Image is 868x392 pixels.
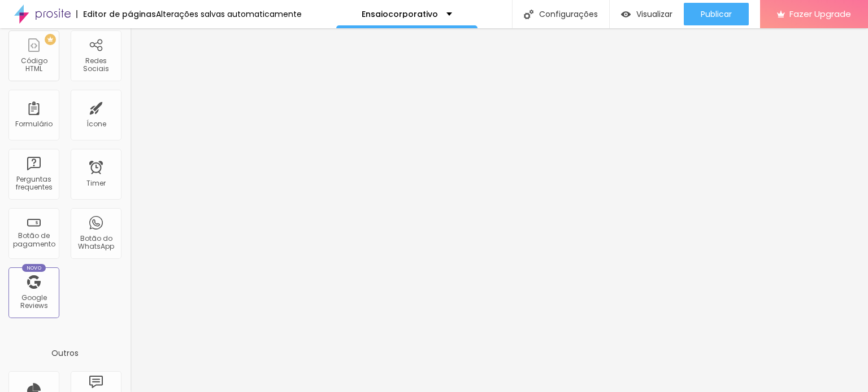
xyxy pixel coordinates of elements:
img: view-1.svg [621,10,631,19]
div: Editor de páginas [76,10,156,18]
div: Novo [22,264,46,272]
span: Visualizar [636,10,672,19]
button: Visualizar [610,3,684,25]
div: Timer [86,179,106,187]
div: Formulário [15,120,53,128]
div: Botão de pagamento [11,232,56,248]
div: Ícone [86,120,106,128]
div: Google Reviews [11,294,56,310]
div: Código HTML [11,57,56,73]
span: Fazer Upgrade [789,9,851,19]
div: Perguntas frequentes [11,175,56,192]
div: Redes Sociais [73,57,118,73]
img: Icone [524,10,533,19]
div: Alterações salvas automaticamente [156,10,302,18]
button: Publicar [684,3,749,25]
div: Botão do WhatsApp [73,235,118,251]
span: Publicar [701,10,732,19]
p: Ensaiocorporativo [362,10,438,18]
